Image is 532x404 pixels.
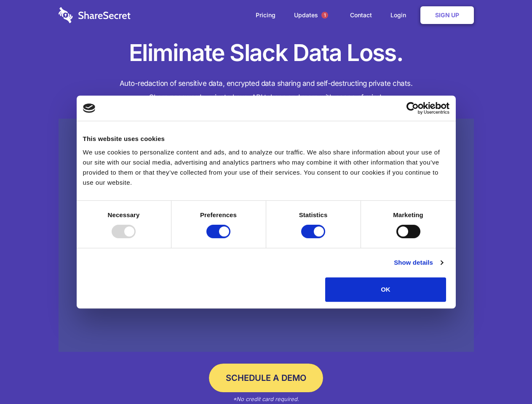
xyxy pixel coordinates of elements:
h1: Eliminate Slack Data Loss. [59,38,474,68]
strong: Marketing [393,211,423,218]
span: 1 [321,12,328,19]
h4: Auto-redaction of sensitive data, encrypted data sharing and self-destructing private chats. Shar... [59,77,474,104]
div: This website uses cookies [83,134,449,144]
strong: Statistics [299,211,328,218]
div: We use cookies to personalize content and ads, and to analyze our traffic. We also share informat... [83,147,449,188]
a: Schedule a Demo [209,364,323,392]
em: *No credit card required. [233,396,299,402]
strong: Preferences [200,211,237,218]
img: logo-wordmark-white-trans-d4663122ce5f474addd5e946df7df03e33cb6a1c49d2221995e7729f52c070b2.svg [59,7,131,23]
a: Pricing [247,2,284,28]
a: Usercentrics Cookiebot - opens in a new window [376,102,449,114]
a: Login [382,2,419,28]
button: OK [325,277,446,302]
a: Contact [342,2,380,28]
a: Sign Up [420,6,474,24]
img: logo [83,104,96,113]
a: Wistia video thumbnail [59,119,474,352]
a: Show details [394,258,443,268]
strong: Necessary [108,211,140,218]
